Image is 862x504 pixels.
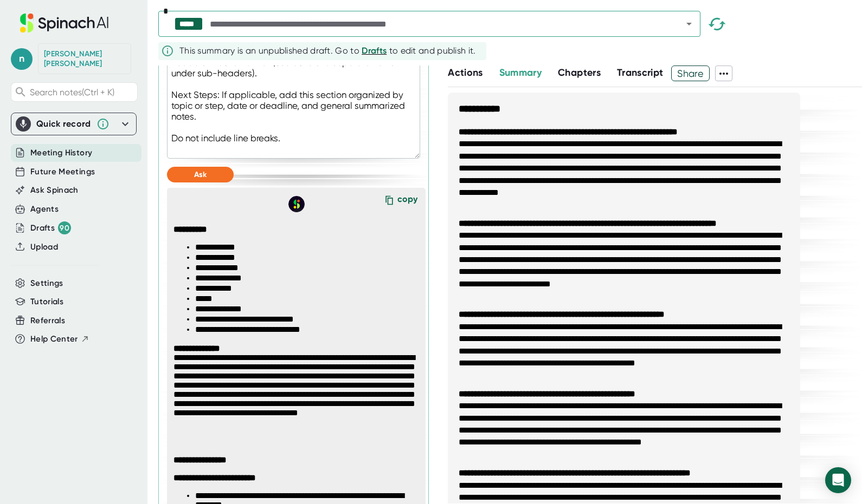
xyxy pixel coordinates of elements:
[30,315,65,327] button: Referrals
[30,87,114,97] span: Search notes (Ctrl + K)
[44,49,125,68] div: Nicole Kelly
[36,119,91,129] div: Quick record
[30,221,71,234] div: Drafts
[672,64,709,83] span: Share
[11,48,33,70] span: n
[167,167,234,182] button: Ask
[397,194,417,208] div: copy
[30,184,79,197] button: Ask Spinach
[30,147,92,159] button: Meeting History
[448,66,483,80] button: Actions
[448,67,483,78] span: Actions
[617,66,664,80] button: Transcript
[558,66,601,80] button: Chapters
[499,67,542,78] span: Summary
[30,166,95,178] button: Future Meetings
[362,45,387,56] span: Drafts
[30,203,59,215] button: Agents
[30,333,78,345] span: Help Center
[558,67,601,78] span: Chapters
[179,44,476,57] div: This summary is an unpublished draft. Go to to edit and publish it.
[671,66,710,81] button: Share
[30,333,89,345] button: Help Center
[30,221,71,234] button: Drafts 90
[617,67,664,78] span: Transcript
[16,113,132,135] div: Quick record
[30,277,63,290] button: Settings
[825,467,851,493] div: Open Intercom Messenger
[194,170,207,179] span: Ask
[58,221,71,234] div: 90
[30,241,58,253] button: Upload
[362,44,387,57] button: Drafts
[681,16,697,31] button: Open
[30,296,63,308] button: Tutorials
[499,66,542,80] button: Summary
